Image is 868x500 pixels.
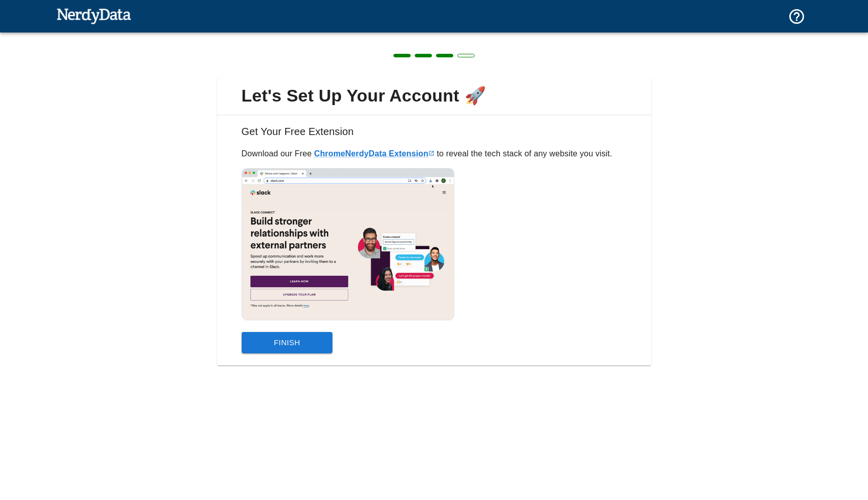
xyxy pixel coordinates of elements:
span: Let's Set Up Your Account 🚀 [225,85,643,107]
button: Finish [242,332,333,353]
button: Support and Documentation [782,2,812,31]
h6: Get Your Free Extension [225,123,643,148]
p: Download our Free to reveal the tech stack of any website you visit. [242,148,627,160]
a: ChromeNerdyData Extension [314,149,435,158]
img: NerdyData.com [56,6,131,26]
